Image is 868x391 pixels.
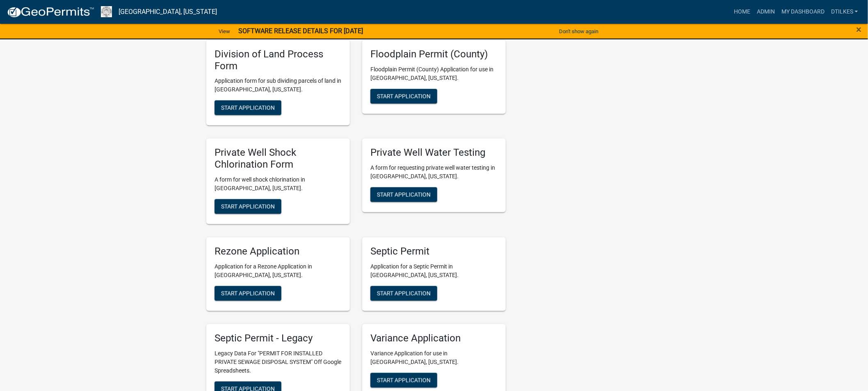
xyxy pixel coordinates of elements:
span: × [857,24,862,35]
button: Start Application [370,286,437,301]
a: My Dashboard [778,4,828,20]
span: Start Application [221,203,275,209]
h5: Variance Application [370,332,498,344]
p: Floodplain Permit (County) Application for use in [GEOGRAPHIC_DATA], [US_STATE]. [370,65,498,82]
span: Start Application [221,290,275,296]
a: Home [731,4,754,20]
p: A form for requesting private well water testing in [GEOGRAPHIC_DATA], [US_STATE]. [370,164,498,181]
h5: Septic Permit - Legacy [215,332,342,344]
strong: SOFTWARE RELEASE DETAILS FOR [DATE] [238,27,363,35]
button: Start Application [215,199,281,214]
a: Admin [754,4,778,20]
a: View [215,25,233,38]
p: A form for well shock chlorination in [GEOGRAPHIC_DATA], [US_STATE]. [215,175,342,193]
img: Franklin County, Iowa [101,6,112,17]
a: dtilkes [828,4,861,20]
span: Start Application [377,191,431,198]
button: Start Application [215,100,281,115]
p: Application for a Rezone Application in [GEOGRAPHIC_DATA], [US_STATE]. [215,262,342,280]
span: Start Application [377,290,431,296]
h5: Private Well Shock Chlorination Form [215,147,342,170]
button: Start Application [370,373,437,388]
h5: Rezone Application [215,246,342,257]
p: Legacy Data For "PERMIT FOR INSTALLED PRIVATE SEWAGE DISPOSAL SYSTEM" Off Google Spreadsheets. [215,349,342,375]
a: [GEOGRAPHIC_DATA], [US_STATE] [119,5,217,19]
button: Start Application [215,286,281,301]
p: Application form for sub dividing parcels of land in [GEOGRAPHIC_DATA], [US_STATE]. [215,77,342,94]
button: Don't show again [556,25,602,38]
span: Start Application [221,105,275,111]
button: Start Application [370,89,437,104]
h5: Septic Permit [370,246,498,257]
span: Start Application [377,93,431,99]
h5: Private Well Water Testing [370,147,498,159]
button: Start Application [370,187,437,202]
button: Close [857,25,862,34]
span: Start Application [377,377,431,383]
p: Variance Application for use in [GEOGRAPHIC_DATA], [US_STATE]. [370,349,498,366]
h5: Floodplain Permit (County) [370,48,498,60]
p: Application for a Septic Permit in [GEOGRAPHIC_DATA], [US_STATE]. [370,262,498,280]
h5: Division of Land Process Form [215,48,342,72]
